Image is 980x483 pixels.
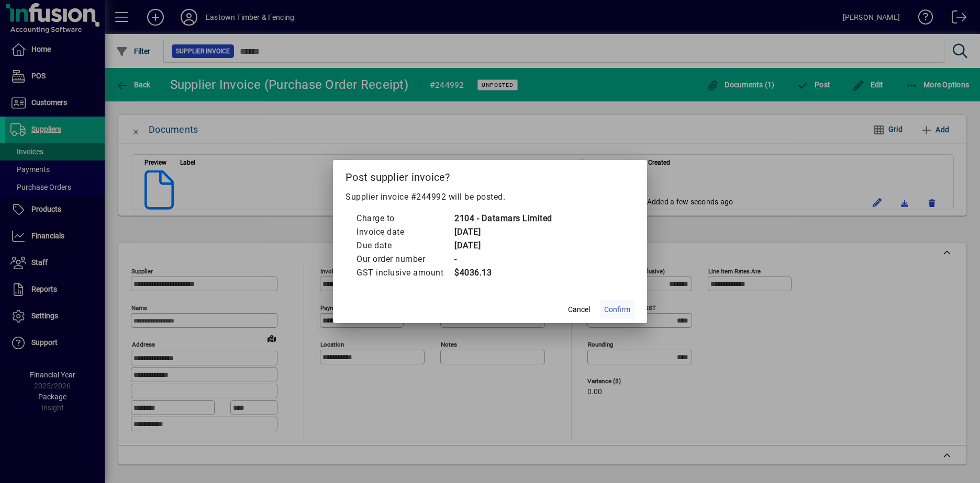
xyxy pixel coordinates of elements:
td: [DATE] [454,225,552,239]
td: Charge to [356,212,454,225]
button: Cancel [562,300,596,319]
p: Supplier invoice #244992 will be posted. [346,191,634,203]
td: $4036.13 [454,266,552,280]
td: Invoice date [356,225,454,239]
h2: Post supplier invoice? [333,160,647,190]
span: Confirm [604,304,630,315]
button: Confirm [600,300,634,319]
td: Our order number [356,252,454,266]
span: Cancel [568,304,590,315]
td: [DATE] [454,239,552,252]
td: - [454,252,552,266]
td: 2104 - Datamars Limited [454,212,552,225]
td: Due date [356,239,454,252]
td: GST inclusive amount [356,266,454,280]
